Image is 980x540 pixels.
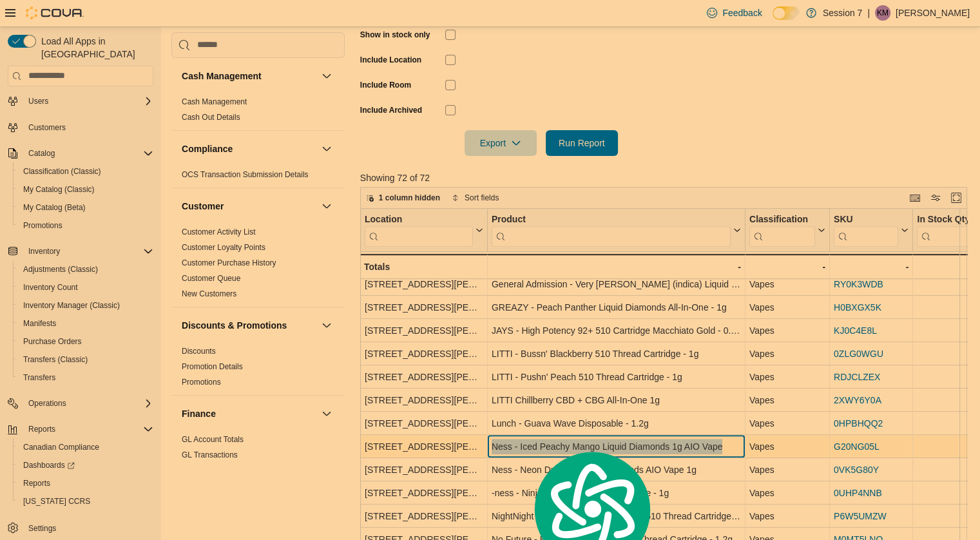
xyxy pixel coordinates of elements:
[13,162,159,180] button: Classification (Classic)
[18,280,153,295] span: Inventory Count
[182,242,265,253] span: Customer Loyalty Points
[492,323,741,338] div: JAYS - High Potency 92+ 510 Cartridge Macchiato Gold - 0.95g
[23,244,65,259] button: Inventory
[182,97,247,107] span: Cash Management
[182,407,216,420] h3: Finance
[319,68,334,84] button: Cash Management
[928,190,943,206] button: Display options
[18,262,103,277] a: Adjustments (Classic)
[365,213,483,246] button: Location
[28,122,66,133] span: Customers
[182,347,216,356] a: Discounts
[23,146,153,161] span: Catalog
[28,96,48,106] span: Users
[23,264,98,275] span: Adjustments (Classic)
[492,213,741,246] button: Product
[182,142,233,155] h3: Compliance
[182,243,265,252] a: Customer Loyalty Points
[492,259,741,275] div: -
[23,146,60,161] button: Catalog
[3,394,159,412] button: Operations
[834,349,883,359] a: 0ZLG0WGU
[18,200,153,215] span: My Catalog (Beta)
[182,289,236,298] a: New Customers
[365,369,483,385] div: [STREET_ADDRESS][PERSON_NAME][PERSON_NAME]
[182,435,244,444] a: GL Account Totals
[23,460,75,470] span: Dashboards
[23,202,86,213] span: My Catalog (Beta)
[23,478,50,488] span: Reports
[722,6,762,19] span: Feedback
[834,213,908,246] button: SKU
[875,5,890,21] div: Kate McCarthy
[23,282,78,293] span: Inventory Count
[18,218,68,233] a: Promotions
[13,217,159,235] button: Promotions
[365,300,483,315] div: [STREET_ADDRESS][PERSON_NAME][PERSON_NAME]
[13,456,159,474] a: Dashboards
[749,462,825,477] div: Vapes
[18,458,153,473] span: Dashboards
[23,496,90,506] span: [US_STATE] CCRS
[18,439,104,455] a: Canadian Compliance
[18,164,106,179] a: Classification (Classic)
[182,70,316,82] button: Cash Management
[559,137,605,149] span: Run Report
[18,352,153,367] span: Transfers (Classic)
[907,190,923,206] button: Keyboard shortcuts
[171,224,345,307] div: Customer
[18,370,61,385] a: Transfers
[23,300,120,311] span: Inventory Manager (Classic)
[23,318,56,329] span: Manifests
[182,274,240,283] a: Customer Queue
[182,377,221,387] span: Promotions
[18,334,153,349] span: Purchase Orders
[749,213,825,246] button: Classification
[360,55,421,65] label: Include Location
[18,316,153,331] span: Manifests
[365,213,473,246] div: Location
[834,418,883,429] a: 0HPBHQQ2
[834,511,887,521] a: P6W5UMZW
[18,494,95,509] a: [US_STATE] CCRS
[18,262,153,277] span: Adjustments (Classic)
[18,458,80,473] a: Dashboards
[867,5,870,21] p: |
[182,378,221,387] a: Promotions
[23,421,153,437] span: Reports
[18,370,153,385] span: Transfers
[492,213,731,246] div: Product
[365,485,483,501] div: [STREET_ADDRESS][PERSON_NAME][PERSON_NAME]
[18,280,83,295] a: Inventory Count
[447,190,504,206] button: Sort fields
[360,30,430,40] label: Show in stock only
[834,441,879,452] a: G20NG05L
[492,485,741,501] div: -ness - Ninja Fruit 510 Thread Cartridge - 1g
[18,182,153,197] span: My Catalog (Classic)
[18,182,100,197] a: My Catalog (Classic)
[23,184,95,195] span: My Catalog (Classic)
[13,438,159,456] button: Canadian Compliance
[182,319,287,332] h3: Discounts & Promotions
[28,523,56,534] span: Settings
[365,323,483,338] div: [STREET_ADDRESS][PERSON_NAME][PERSON_NAME]
[13,333,159,351] button: Purchase Orders
[23,421,61,437] button: Reports
[749,259,825,275] div: -
[365,392,483,408] div: [STREET_ADDRESS][PERSON_NAME][PERSON_NAME]
[182,113,240,122] a: Cash Out Details
[28,148,55,159] span: Catalog
[365,416,483,431] div: [STREET_ADDRESS][PERSON_NAME][PERSON_NAME]
[18,334,87,349] a: Purchase Orders
[472,130,529,156] span: Export
[23,244,153,259] span: Inventory
[917,213,977,226] div: In Stock Qty
[834,259,908,275] div: -
[492,392,741,408] div: LITTI Chillberry CBD + CBG All-In-One 1g
[492,462,741,477] div: Ness - Neon Dragon Liquid Diamonds AIO Vape 1g
[834,488,882,498] a: 0UHP4NNB
[182,450,238,459] a: GL Transactions
[364,259,483,275] div: Totals
[182,362,243,372] span: Promotion Details
[834,325,877,336] a: KJ0C4E8L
